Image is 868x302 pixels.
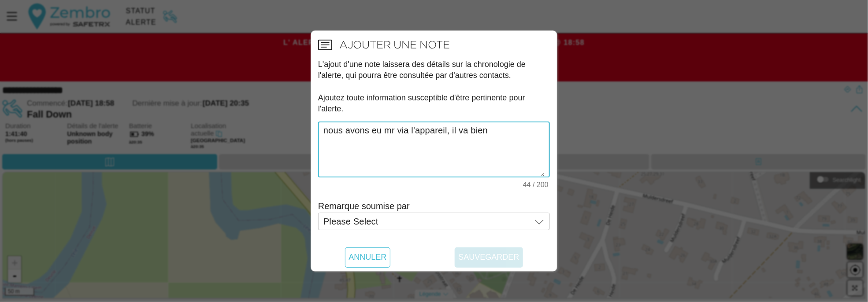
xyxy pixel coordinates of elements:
[345,247,390,268] button: Annuler
[318,201,410,211] label: Remarque soumise par
[323,122,545,177] textarea: 44 / 200
[339,38,450,52] span: Ajouter une note
[318,59,550,114] p: L'ajout d'une note laissera des détails sur la chronologie de l'alerte, qui pourra être consultée...
[349,247,386,268] span: Annuler
[455,247,523,268] button: Sauvegarder
[323,217,378,225] span: Please Select
[458,247,519,268] span: Sauvegarder
[519,182,549,189] div: 44 / 200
